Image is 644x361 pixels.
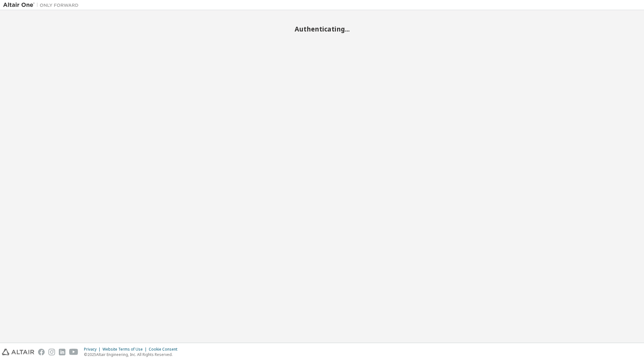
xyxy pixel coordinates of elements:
img: altair_logo.svg [2,349,34,355]
div: Website Terms of Use [103,347,149,352]
img: youtube.svg [69,349,78,355]
img: instagram.svg [48,349,55,355]
img: linkedin.svg [59,349,65,355]
img: Altair One [3,2,82,8]
img: facebook.svg [38,349,45,355]
div: Cookie Consent [149,347,181,352]
div: Privacy [84,347,103,352]
h2: Authenticating... [3,25,641,33]
p: © 2025 Altair Engineering, Inc. All Rights Reserved. [84,352,181,357]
